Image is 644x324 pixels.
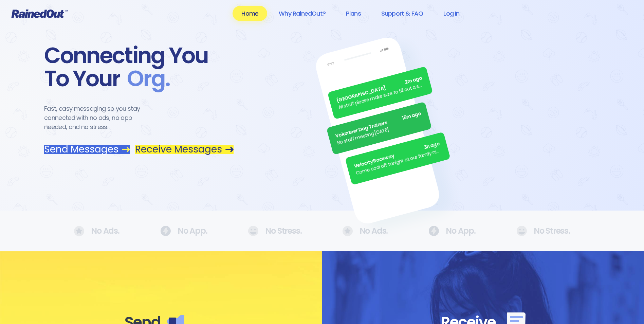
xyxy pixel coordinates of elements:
[343,226,353,236] img: No Ads.
[160,226,207,236] div: No App.
[248,226,301,236] div: No Stress.
[44,104,153,131] div: Fast, easy messaging so you stay connected with no ads, no app needed, and no stress.
[516,226,570,236] div: No Stress.
[248,226,258,236] img: No Ads.
[44,145,130,154] a: Send Messages
[404,75,423,86] span: 2m ago
[336,75,423,105] div: [GEOGRAPHIC_DATA]
[44,44,234,90] div: Connecting You To Your
[74,226,119,236] div: No Ads.
[270,6,334,21] a: Why RainedOut?
[428,226,439,236] img: No Ads.
[233,6,267,21] a: Home
[120,67,170,90] span: Org .
[516,226,527,236] img: No Ads.
[135,145,234,154] a: Receive Messages
[372,6,432,21] a: Support & FAQ
[355,147,442,177] div: Come cool off tonight at our family night BBQ/cruise. All you can eat food and drinks included! O...
[435,6,468,21] a: Log In
[336,117,424,147] div: No staff meeting [DATE]
[428,226,476,236] div: No App.
[343,226,388,236] div: No Ads.
[353,140,441,170] div: Velocity Raceway
[74,226,84,236] img: No Ads.
[337,82,425,111] div: All staff please make sure to fill out a separate timesheet for the all staff meetings.
[401,110,422,122] span: 15m ago
[160,226,171,236] img: No Ads.
[335,110,422,140] div: Volunteer Dog Trainers
[337,6,370,21] a: Plans
[423,140,440,151] span: 3h ago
